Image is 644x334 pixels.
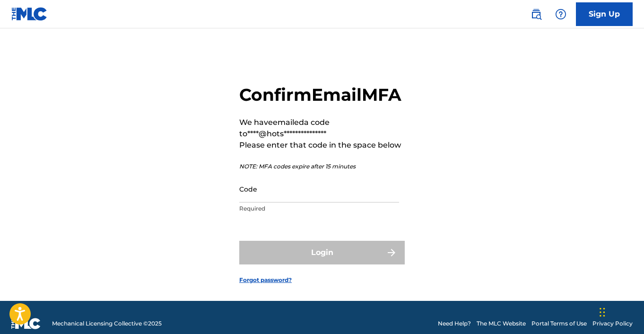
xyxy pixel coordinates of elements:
div: Drag [600,298,605,326]
img: MLC Logo [11,7,48,21]
p: NOTE: MFA codes expire after 15 minutes [239,162,405,171]
span: Mechanical Licensing Collective © 2025 [52,319,162,328]
img: logo [11,318,41,329]
a: Public Search [527,5,546,24]
a: Need Help? [438,319,471,328]
img: help [555,9,566,20]
iframe: Chat Widget [597,289,644,334]
p: Required [239,204,399,213]
h2: Confirm Email MFA [239,84,405,105]
p: Please enter that code in the space below [239,140,405,151]
a: Portal Terms of Use [531,319,587,328]
div: Help [551,5,570,24]
a: Sign Up [576,2,633,26]
img: search [531,9,542,20]
a: Privacy Policy [592,319,633,328]
a: Forgot password? [239,276,292,284]
a: The MLC Website [477,319,526,328]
